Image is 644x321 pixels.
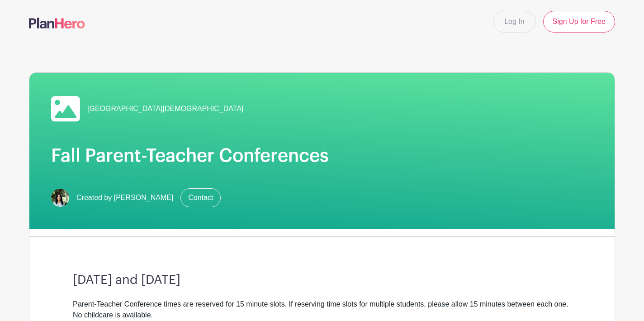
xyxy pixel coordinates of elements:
span: [GEOGRAPHIC_DATA][DEMOGRAPHIC_DATA] [87,103,244,114]
a: Log In [493,11,535,33]
img: ICS%20Faculty%20Staff%20Headshots%202024-2025-42.jpg [51,189,69,207]
a: Sign Up for Free [543,11,615,33]
a: Contact [180,188,221,207]
div: Parent-Teacher Conference times are reserved for 15 minute slots. If reserving time slots for mul... [73,299,571,321]
h3: [DATE] and [DATE] [73,273,571,288]
img: logo-507f7623f17ff9eddc593b1ce0a138ce2505c220e1c5a4e2b4648c50719b7d32.svg [29,18,85,28]
span: Created by [PERSON_NAME] [76,192,173,203]
h1: Fall Parent-Teacher Conferences [51,145,593,167]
